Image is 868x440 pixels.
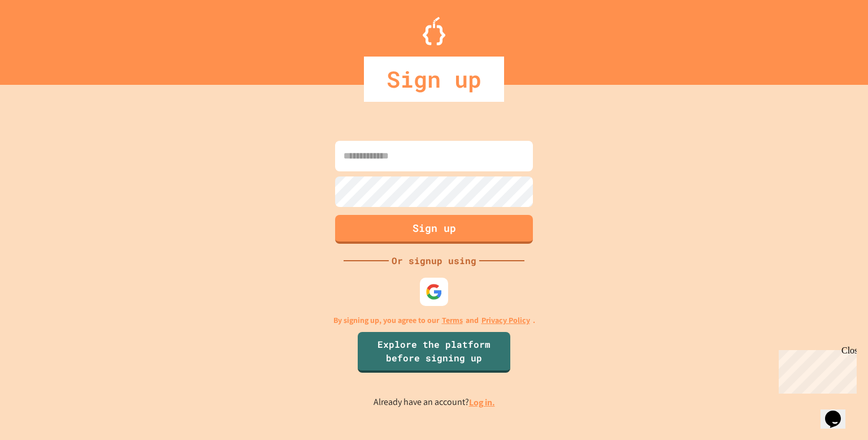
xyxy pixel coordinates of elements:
[821,395,857,429] iframe: chat widget
[374,395,495,409] p: Already have an account?
[5,5,78,72] div: Chat with us now!Close
[481,314,530,326] a: Privacy Policy
[469,396,495,408] a: Log in.
[358,332,510,373] a: Explore the platform before signing up
[364,57,504,102] div: Sign up
[335,215,533,244] button: Sign up
[333,314,535,326] p: By signing up, you agree to our and .
[389,254,479,268] div: Or signup using
[774,346,857,394] iframe: chat widget
[442,314,463,326] a: Terms
[423,17,445,45] img: Logo.svg
[426,283,442,300] img: google-icon.svg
